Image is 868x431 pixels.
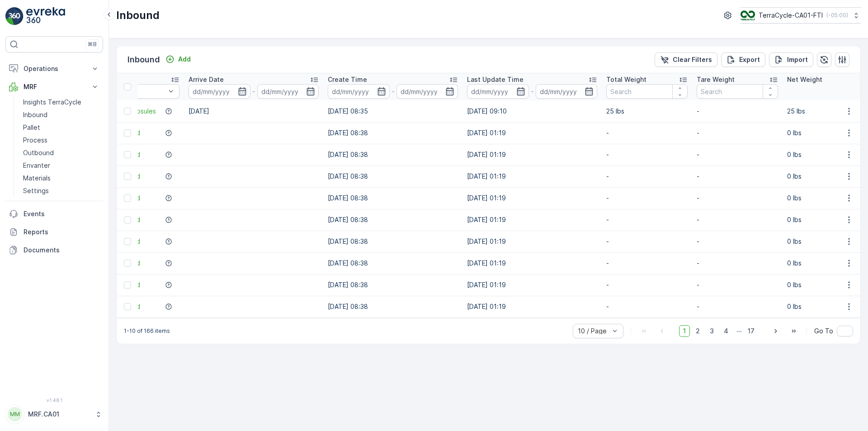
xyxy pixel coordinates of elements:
a: Insights TerraCycle [19,96,103,109]
div: Toggle Row Selected [124,238,131,245]
p: Last Update Time [467,75,524,84]
p: Add [178,55,191,64]
td: [DATE] 01:19 [462,187,602,209]
td: [DATE] 01:19 [462,296,602,317]
input: dd/mm/yyyy [536,84,598,99]
td: [DATE] 01:19 [462,122,602,144]
p: ( -05:00 ) [826,12,848,19]
p: - [606,259,688,268]
p: 25 lbs [606,107,688,116]
td: [DATE] 01:19 [462,166,602,187]
p: - [606,194,688,203]
p: - [697,172,778,181]
span: 3 [706,325,718,337]
p: Net Weight [787,75,822,84]
p: - [531,86,534,97]
p: 1-10 of 166 items [124,327,170,335]
p: Materials [23,174,51,183]
p: Documents [24,246,99,255]
td: [DATE] 01:19 [462,252,602,274]
p: - [606,302,688,311]
td: [DATE] 08:38 [323,166,462,187]
td: [DATE] 08:38 [323,252,462,274]
div: Toggle Row Selected [124,108,131,115]
button: Add [162,54,194,65]
button: TerraCycle-CA01-FTI(-05:00) [741,7,861,24]
input: dd/mm/yyyy [257,84,319,99]
p: Total Weight [606,75,646,84]
p: Import [787,55,808,64]
td: [DATE] 09:10 [462,100,602,122]
p: Clear Filters [673,55,712,64]
a: Pallet [19,121,103,134]
input: dd/mm/yyyy [396,84,458,99]
p: Reports [24,227,99,237]
p: Inbound [116,8,160,23]
img: logo_light-DOdMpM7g.png [26,7,65,25]
div: Toggle Row Selected [124,194,131,202]
div: Toggle Row Selected [124,303,131,310]
button: Import [769,52,813,67]
td: [DATE] 08:38 [323,144,462,166]
button: Clear Filters [655,52,717,67]
p: - [606,150,688,159]
td: [DATE] 01:19 [462,209,602,231]
p: Create Time [328,75,367,84]
span: 17 [744,325,759,337]
div: MM [8,407,22,422]
a: Envanter [19,159,103,172]
td: [DATE] [184,100,323,122]
a: Settings [19,185,103,197]
button: MRF [5,78,103,96]
div: Toggle Row Selected [124,129,131,137]
a: Inbound [19,109,103,121]
td: [DATE] 08:38 [323,209,462,231]
p: MRF [24,82,85,91]
td: [DATE] 08:38 [323,187,462,209]
span: 1 [679,325,690,337]
img: TC_BVHiTW6.png [741,10,755,20]
p: Process [23,136,47,145]
input: Search [606,84,688,99]
img: logo [5,7,24,25]
td: [DATE] 08:38 [323,231,462,252]
div: Toggle Row Selected [124,260,131,267]
td: [DATE] 01:19 [462,274,602,296]
span: 2 [692,325,704,337]
p: Settings [23,186,49,195]
p: Insights TerraCycle [23,98,81,107]
p: Envanter [23,161,50,170]
p: Tare Weight [697,75,735,84]
p: Inbound [23,110,47,119]
p: Arrive Date [189,75,224,84]
p: - [697,150,778,159]
input: dd/mm/yyyy [328,84,390,99]
p: - [606,280,688,289]
a: Process [19,134,103,147]
input: dd/mm/yyyy [189,84,250,99]
input: dd/mm/yyyy [467,84,529,99]
div: Toggle Row Selected [124,281,131,289]
div: Toggle Row Selected [124,173,131,180]
p: - [606,237,688,246]
input: Search [697,84,778,99]
p: ... [736,325,742,337]
a: Materials [19,172,103,185]
a: Outbound [19,147,103,159]
p: - [697,215,778,224]
p: - [697,302,778,311]
button: Export [721,52,765,67]
td: [DATE] 01:19 [462,231,602,252]
p: Inbound [127,53,160,66]
div: Toggle Row Selected [124,216,131,223]
td: [DATE] 08:38 [323,274,462,296]
a: Reports [5,223,103,241]
p: Export [739,55,760,64]
p: - [697,107,778,116]
p: - [697,194,778,203]
p: - [252,86,255,97]
a: Events [5,205,103,223]
p: - [606,128,688,137]
p: Operations [24,64,85,73]
p: TerraCycle-CA01-FTI [759,11,823,20]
